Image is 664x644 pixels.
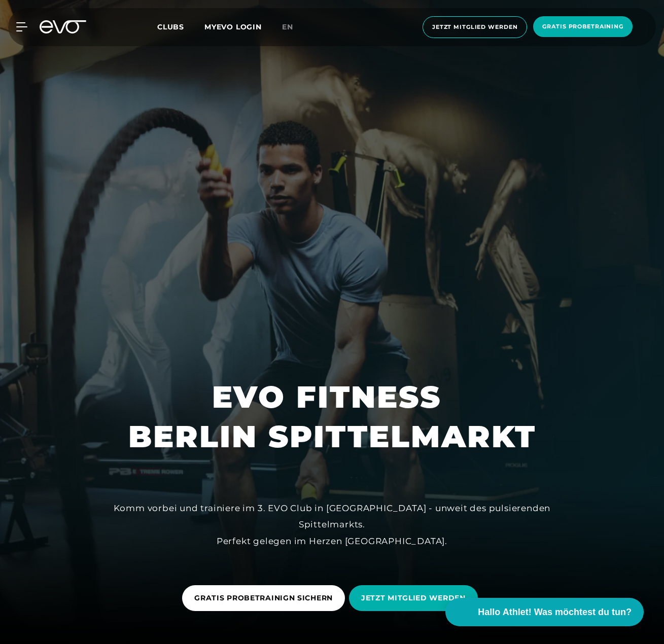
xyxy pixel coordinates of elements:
span: en [282,22,293,31]
span: GRATIS PROBETRAINIGN SICHERN [194,593,333,603]
a: Gratis Probetraining [530,16,636,38]
span: Hallo Athlet! Was möchtest du tun? [478,605,632,619]
div: Komm vorbei und trainiere im 3. EVO Club in [GEOGRAPHIC_DATA] - unweit des pulsierenden Spittelma... [104,500,561,549]
a: Clubs [157,22,204,31]
span: Gratis Probetraining [542,22,623,31]
a: Jetzt Mitglied werden [420,16,530,38]
a: en [282,21,305,33]
h1: EVO FITNESS BERLIN SPITTELMARKT [128,377,536,456]
a: JETZT MITGLIED WERDEN [349,578,482,619]
span: JETZT MITGLIED WERDEN [361,593,466,603]
button: Hallo Athlet! Was möchtest du tun? [445,598,644,626]
span: Clubs [157,22,184,31]
a: MYEVO LOGIN [204,22,262,31]
a: GRATIS PROBETRAINIGN SICHERN [182,578,349,619]
span: Jetzt Mitglied werden [432,23,517,31]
